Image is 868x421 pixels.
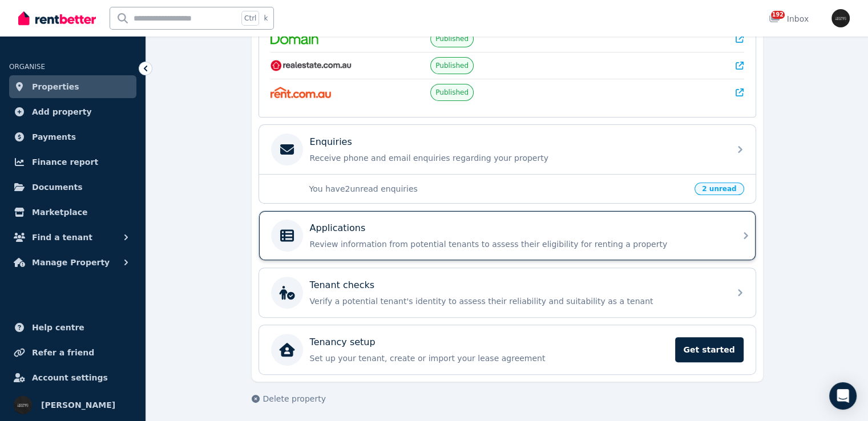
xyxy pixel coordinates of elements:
span: Add property [32,105,92,119]
p: Verify a potential tenant's identity to assess their reliability and suitability as a tenant [310,295,723,307]
a: Add property [9,100,136,123]
a: Payments [9,126,136,148]
a: Help centre [9,316,136,339]
span: Ctrl [241,11,259,26]
button: Find a tenant [9,226,136,249]
a: ApplicationsReview information from potential tenants to assess their eligibility for renting a p... [259,211,756,260]
a: Tenancy setupSet up your tenant, create or import your lease agreementGet started [259,325,756,374]
p: Set up your tenant, create or import your lease agreement [310,353,668,364]
div: Inbox [769,13,809,25]
span: Account settings [32,371,108,384]
span: 2 unread [695,183,744,195]
img: Rent.com.au [271,87,332,98]
a: Tenant checksVerify a potential tenant's identity to assess their reliability and suitability as ... [259,268,756,317]
img: RealEstate.com.au [271,60,352,71]
span: Delete property [263,393,326,404]
p: You have 2 unread enquiries [309,183,688,195]
div: Open Intercom Messenger [829,382,857,410]
p: Applications [310,221,366,235]
span: Published [435,88,469,97]
p: Review information from potential tenants to assess their eligibility for renting a property [310,238,723,250]
span: Manage Property [32,256,110,269]
span: Help centre [32,321,84,334]
span: Payments [32,130,76,144]
img: RentBetter [18,10,96,27]
a: Documents [9,176,136,199]
span: Marketplace [32,205,87,219]
a: Refer a friend [9,341,136,364]
span: Get started [675,337,744,362]
a: Properties [9,75,136,98]
span: Published [435,61,469,70]
span: [PERSON_NAME] [41,398,115,412]
p: Tenant checks [310,278,375,292]
span: Documents [32,180,83,194]
img: Tim Troy [831,9,850,27]
a: Account settings [9,366,136,389]
p: Enquiries [310,135,352,149]
span: ORGANISE [9,63,45,71]
a: Marketplace [9,201,136,224]
span: 192 [771,11,785,19]
a: EnquiriesReceive phone and email enquiries regarding your property [259,125,756,174]
span: Find a tenant [32,230,92,244]
span: Published [435,34,469,43]
a: Finance report [9,151,136,173]
span: Refer a friend [32,346,94,359]
img: Tim Troy [14,396,32,414]
button: Manage Property [9,251,136,274]
button: Delete property [252,393,326,404]
img: Domain.com.au [271,33,318,44]
span: Properties [32,80,79,94]
span: Finance report [32,155,98,169]
p: Receive phone and email enquiries regarding your property [310,152,723,164]
p: Tenancy setup [310,335,376,349]
span: k [264,14,268,23]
